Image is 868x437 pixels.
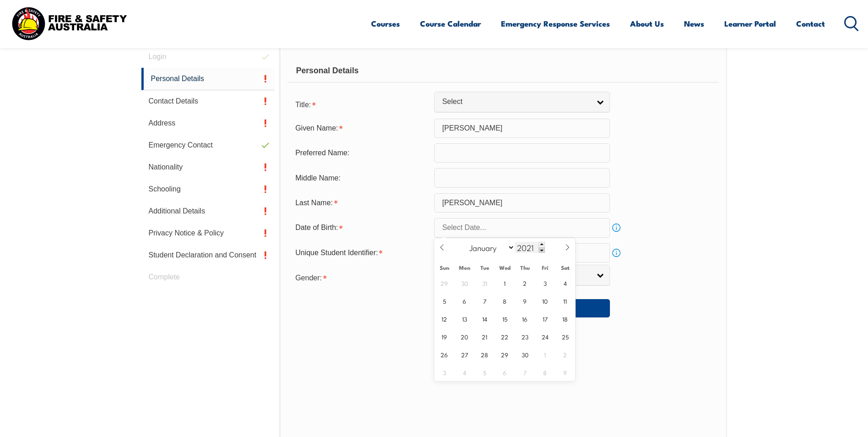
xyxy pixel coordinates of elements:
a: Learner Portal [724,11,776,36]
span: October 5, 2021 [476,363,494,381]
span: September 4, 2021 [556,274,574,292]
a: Info [610,246,623,259]
a: About Us [630,11,664,36]
span: September 16, 2021 [516,310,534,328]
span: August 30, 2021 [456,274,474,292]
div: Gender is required. [288,268,434,286]
span: October 9, 2021 [556,363,574,381]
a: News [684,11,704,36]
span: Wed [495,265,515,271]
span: September 21, 2021 [476,328,494,345]
span: September 15, 2021 [496,310,514,328]
span: Sun [434,265,454,271]
span: September 19, 2021 [436,328,453,345]
a: Contact Details [141,90,275,112]
a: Nationality [141,156,275,178]
span: September 17, 2021 [536,310,554,328]
a: Address [141,112,275,134]
span: October 7, 2021 [516,363,534,381]
span: September 8, 2021 [496,292,514,310]
a: Emergency Response Services [501,11,610,36]
span: September 1, 2021 [496,274,514,292]
a: Courses [371,11,400,36]
span: September 11, 2021 [556,292,574,310]
span: Sat [555,265,575,271]
a: Contact [796,11,825,36]
span: September 13, 2021 [456,310,474,328]
span: September 20, 2021 [456,328,474,345]
div: Unique Student Identifier is required. [288,244,434,262]
a: Personal Details [141,68,275,90]
span: September 26, 2021 [436,345,453,363]
a: Info [610,221,623,234]
span: September 6, 2021 [456,292,474,310]
span: October 4, 2021 [456,363,474,381]
span: September 27, 2021 [456,345,474,363]
span: September 2, 2021 [516,274,534,292]
select: Month [465,241,515,253]
span: October 2, 2021 [556,345,574,363]
span: October 3, 2021 [436,363,453,381]
div: Date of Birth is required. [288,219,434,236]
span: September 12, 2021 [436,310,453,328]
input: Year [515,242,545,253]
div: Personal Details [288,60,718,82]
span: September 18, 2021 [556,310,574,328]
a: Course Calendar [420,11,481,36]
div: Title is required. [288,95,434,113]
input: Select Date... [434,218,610,237]
span: September 24, 2021 [536,328,554,345]
span: Fri [535,265,555,271]
span: August 31, 2021 [476,274,494,292]
span: September 5, 2021 [436,292,453,310]
div: Last Name is required. [288,194,434,212]
a: Privacy Notice & Policy [141,222,275,244]
span: Tue [474,265,495,271]
span: October 8, 2021 [536,363,554,381]
span: September 22, 2021 [496,328,514,345]
span: September 25, 2021 [556,328,574,345]
div: Given Name is required. [288,120,434,137]
a: Additional Details [141,200,275,222]
span: September 10, 2021 [536,292,554,310]
span: September 7, 2021 [476,292,494,310]
span: September 29, 2021 [496,345,514,363]
span: October 6, 2021 [496,363,514,381]
span: September 14, 2021 [476,310,494,328]
span: Gender: [295,274,322,282]
span: Mon [454,265,474,271]
span: October 1, 2021 [536,345,554,363]
a: Emergency Contact [141,134,275,156]
span: Thu [515,265,535,271]
a: Student Declaration and Consent [141,244,275,266]
span: September 3, 2021 [536,274,554,292]
a: Schooling [141,178,275,200]
span: August 29, 2021 [436,274,453,292]
span: September 9, 2021 [516,292,534,310]
span: September 23, 2021 [516,328,534,345]
div: Preferred Name: [288,144,434,162]
span: Title: [295,101,311,109]
div: Middle Name: [288,169,434,186]
span: Select [442,97,590,107]
span: September 30, 2021 [516,345,534,363]
span: September 28, 2021 [476,345,494,363]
